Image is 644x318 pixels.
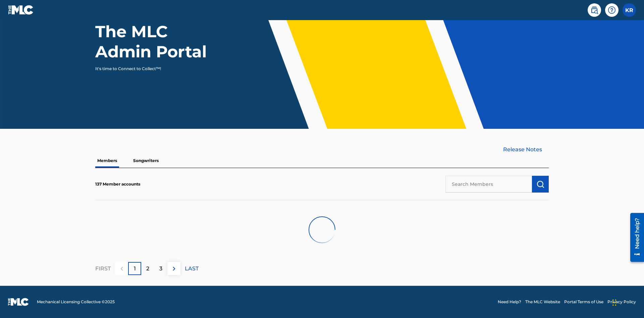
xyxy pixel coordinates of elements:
[605,3,619,17] div: Help
[95,265,111,273] p: FIRST
[146,265,149,273] p: 2
[536,180,544,188] img: Search Works
[608,6,616,14] img: help
[564,299,603,305] a: Portal Terms of Use
[8,5,34,15] img: MLC Logo
[625,210,644,265] iframe: Resource Center
[95,1,221,62] h1: Welcome to The MLC Admin Portal
[525,299,560,305] a: The MLC Website
[134,265,136,273] p: 1
[185,265,199,273] p: LAST
[612,293,616,313] div: Drag
[170,265,178,273] img: right
[309,216,335,243] img: preloader
[590,6,598,14] img: search
[610,286,644,318] iframe: Chat Widget
[445,176,532,193] input: Search Members
[8,298,29,306] img: logo
[95,66,212,72] p: It's time to Connect to Collect™!
[588,3,601,17] a: Public Search
[503,146,549,154] a: Release Notes
[623,3,636,17] div: User Menu
[131,154,161,168] p: Songwriters
[95,181,140,187] p: 137 Member accounts
[95,154,119,168] p: Members
[607,299,636,305] a: Privacy Policy
[159,265,162,273] p: 3
[498,299,521,305] a: Need Help?
[37,299,115,305] span: Mechanical Licensing Collective © 2025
